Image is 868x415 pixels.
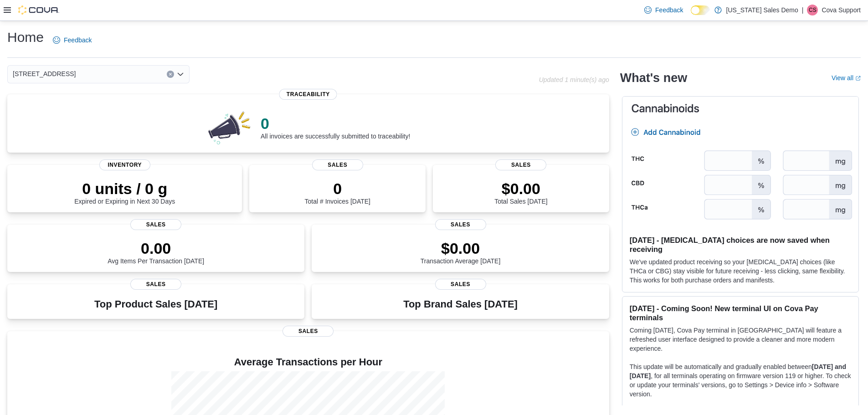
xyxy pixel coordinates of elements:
div: Cova Support [807,5,818,15]
span: Sales [312,159,363,170]
span: CS [809,5,817,15]
div: Avg Items Per Transaction [DATE] [108,239,204,265]
div: All invoices are successfully submitted to traceability! [261,114,410,140]
strong: [DATE] and [DATE] [630,363,846,379]
span: Sales [435,279,486,290]
h3: Top Brand Sales [DATE] [403,299,518,310]
span: Dark Mode [691,15,691,15]
p: We've updated product receiving so your [MEDICAL_DATA] choices (like THCa or CBG) stay visible fo... [630,257,851,285]
span: Inventory [99,159,150,170]
div: Expired or Expiring in Next 30 Days [74,179,175,205]
span: [STREET_ADDRESS] [13,68,76,79]
span: Feedback [655,5,683,15]
span: Traceability [279,89,337,100]
p: | [802,5,804,15]
span: Sales [495,159,546,170]
span: Sales [282,326,334,337]
p: 0 [261,114,410,133]
h4: Average Transactions per Hour [15,357,602,368]
input: Dark Mode [691,5,710,15]
button: Clear input [167,71,174,78]
span: Feedback [64,36,92,45]
h3: [DATE] - [MEDICAL_DATA] choices are now saved when receiving [630,236,851,254]
p: 0 units / 0 g [74,179,175,198]
a: View allExternal link [832,74,861,82]
a: Feedback [49,31,95,49]
h2: What's new [620,71,687,85]
p: [US_STATE] Sales Demo [726,5,798,15]
span: Sales [130,279,181,290]
h1: Home [7,28,44,46]
span: Sales [435,219,486,230]
div: Transaction Average [DATE] [421,239,501,265]
p: This update will be automatically and gradually enabled between , for all terminals operating on ... [630,362,851,399]
h3: Top Product Sales [DATE] [94,299,217,310]
p: 0 [305,179,370,198]
div: Total # Invoices [DATE] [305,179,370,205]
h3: [DATE] - Coming Soon! New terminal UI on Cova Pay terminals [630,304,851,322]
p: 0.00 [108,239,204,257]
span: Sales [130,219,181,230]
p: Coming [DATE], Cova Pay terminal in [GEOGRAPHIC_DATA] will feature a refreshed user interface des... [630,326,851,353]
img: 0 [206,109,253,145]
img: Cova [18,5,59,15]
a: Feedback [641,1,687,19]
p: Cova Support [822,5,861,15]
p: $0.00 [421,239,501,257]
p: Updated 1 minute(s) ago [539,76,609,83]
svg: External link [855,76,861,81]
div: Total Sales [DATE] [494,179,547,205]
p: $0.00 [494,179,547,198]
button: Open list of options [177,71,184,78]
